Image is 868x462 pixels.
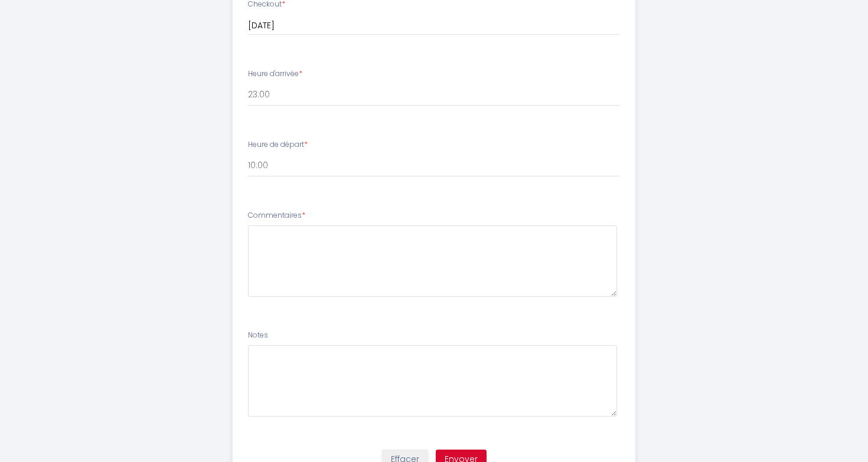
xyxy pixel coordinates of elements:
[248,139,308,150] label: Heure de départ
[248,330,268,341] label: Notes
[248,68,302,80] label: Heure d'arrivée
[248,210,305,221] label: Commentaires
